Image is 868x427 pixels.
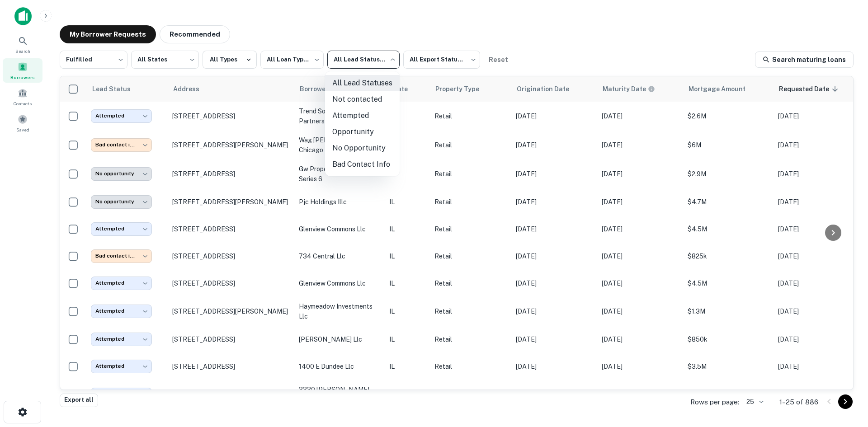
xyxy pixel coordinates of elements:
[325,156,400,173] li: Bad Contact Info
[325,91,400,108] li: Not contacted
[325,140,400,156] li: No Opportunity
[325,108,400,124] li: Attempted
[325,75,400,91] li: All Lead Statuses
[325,124,400,140] li: Opportunity
[823,355,868,398] iframe: Chat Widget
